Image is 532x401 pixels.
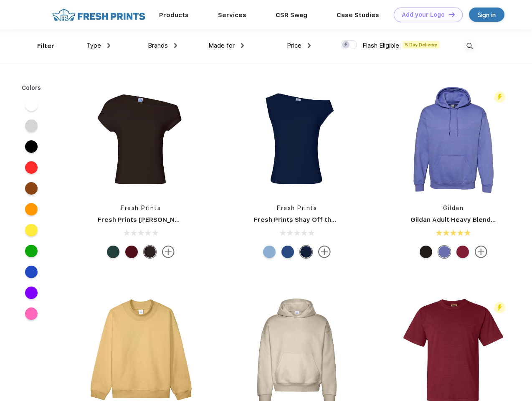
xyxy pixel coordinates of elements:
div: Brown [144,246,156,258]
div: Sign in [478,10,496,20]
img: func=resize&h=266 [398,84,509,195]
img: dropdown.png [174,43,177,48]
a: Services [218,11,246,19]
span: Price [287,42,301,49]
a: Gildan [443,205,464,211]
div: Filter [37,41,54,51]
img: more.svg [162,246,175,258]
img: dropdown.png [308,43,311,48]
span: 5 Day Delivery [403,41,440,48]
img: fo%20logo%202.webp [50,8,148,22]
div: Green [107,246,119,258]
a: Sign in [469,8,504,22]
div: Dark Chocolate [420,246,432,258]
img: desktop_search.svg [463,39,476,53]
div: Cardinal Red [456,246,469,258]
img: dropdown.png [241,43,244,48]
img: func=resize&h=266 [241,84,352,195]
img: more.svg [318,246,331,258]
div: Add your Logo [402,11,445,18]
div: Colors [15,84,48,92]
img: flash_active_toggle.svg [494,91,505,103]
a: Fresh Prints [PERSON_NAME] Off the Shoulder Top [98,216,260,223]
img: func=resize&h=266 [85,84,196,195]
a: Fresh Prints [277,205,317,211]
img: dropdown.png [107,43,110,48]
span: Type [86,42,101,49]
div: Navy [300,246,312,258]
img: flash_active_toggle.svg [494,302,505,313]
span: Made for [208,42,235,49]
div: Burgundy [125,246,138,258]
span: Flash Eligible [362,42,399,49]
img: more.svg [475,246,487,258]
div: Violet [438,246,451,258]
div: True Blue [281,246,294,258]
div: Light Blue [263,246,276,258]
a: Products [159,11,189,19]
a: Fresh Prints Shay Off the Shoulder Tank [254,216,383,223]
img: DT [449,12,455,17]
span: Brands [148,42,168,49]
a: CSR Swag [276,11,307,19]
a: Fresh Prints [121,205,161,211]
